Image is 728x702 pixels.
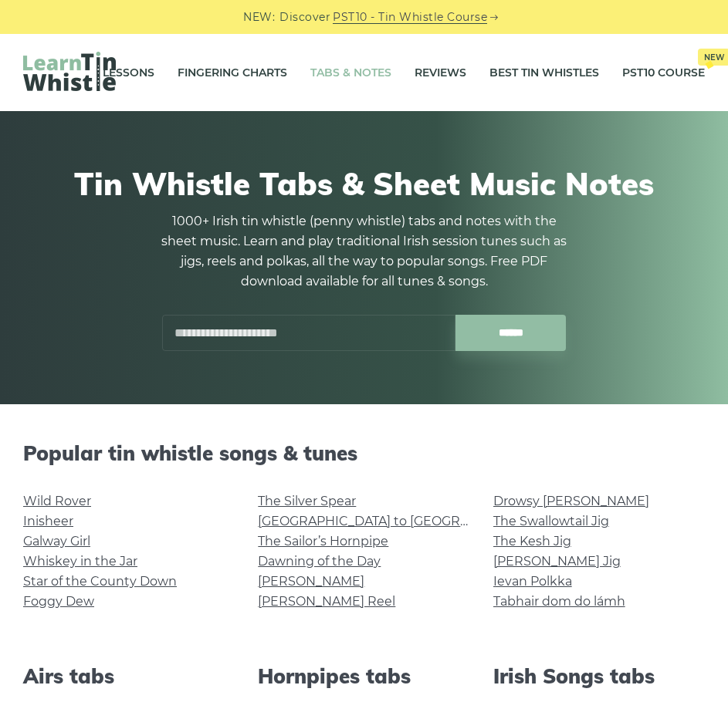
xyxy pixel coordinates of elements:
[23,494,91,508] a: Wild Rover
[258,554,381,569] a: Dawning of the Day
[493,514,609,528] a: The Swallowtail Jig
[23,52,116,91] img: LearnTinWhistle.com
[23,514,73,528] a: Inisheer
[23,534,90,548] a: Galway Girl
[493,594,625,609] a: Tabhair dom do lámh
[258,574,364,589] a: [PERSON_NAME]
[310,53,391,92] a: Tabs & Notes
[23,574,177,589] a: Star of the County Down
[258,534,388,548] a: The Sailor’s Hornpipe
[23,594,94,609] a: Foggy Dew
[23,554,137,569] a: Whiskey in the Jar
[156,211,573,292] p: 1000+ Irish tin whistle (penny whistle) tabs and notes with the sheet music. Learn and play tradi...
[415,53,466,92] a: Reviews
[258,514,543,528] a: [GEOGRAPHIC_DATA] to [GEOGRAPHIC_DATA]
[258,594,395,609] a: [PERSON_NAME] Reel
[258,494,356,508] a: The Silver Spear
[493,574,572,589] a: Ievan Polkka
[178,53,287,92] a: Fingering Charts
[622,53,705,92] a: PST10 CourseNew
[258,664,469,688] h2: Hornpipes tabs
[103,53,154,92] a: Lessons
[489,53,599,92] a: Best Tin Whistles
[23,441,705,465] h2: Popular tin whistle songs & tunes
[493,554,621,569] a: [PERSON_NAME] Jig
[23,664,235,688] h2: Airs tabs
[493,664,705,688] h2: Irish Songs tabs
[31,165,697,202] h1: Tin Whistle Tabs & Sheet Music Notes
[493,534,571,548] a: The Kesh Jig
[493,494,649,508] a: Drowsy [PERSON_NAME]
